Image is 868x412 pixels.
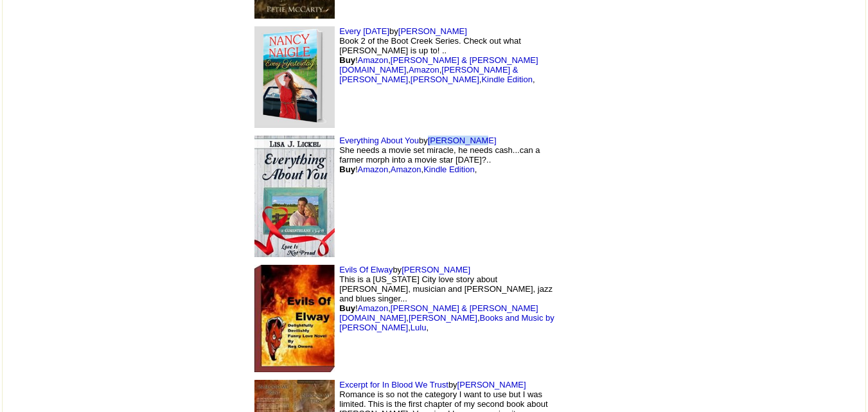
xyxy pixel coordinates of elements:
[576,280,627,357] img: shim.gif
[358,55,389,65] a: Amazon
[339,55,355,65] b: Buy
[457,380,526,390] a: [PERSON_NAME]
[428,136,497,145] a: [PERSON_NAME]
[409,65,439,75] a: Amazon
[339,380,448,390] a: Excerpt for In Blood We Trust
[409,313,477,323] a: [PERSON_NAME]
[339,65,518,84] a: [PERSON_NAME] & [PERSON_NAME]
[339,136,540,174] font: by She needs a movie set miracle, he needs cash...can a farmer morph into a movie star [DATE]?.. ...
[339,303,355,313] b: Buy
[339,55,538,75] a: [PERSON_NAME] & [PERSON_NAME][DOMAIN_NAME]
[254,265,335,372] img: 30385.JPG
[254,136,335,257] img: 71234.jpg
[339,313,554,332] a: Books and Music by [PERSON_NAME]
[576,39,627,116] img: shim.gif
[639,201,642,204] img: shim.gif
[339,265,554,332] font: by This is a [US_STATE] City love story about [PERSON_NAME], musician and [PERSON_NAME], jazz and...
[576,158,627,235] img: shim.gif
[339,303,538,323] a: [PERSON_NAME] & [PERSON_NAME][DOMAIN_NAME]
[481,75,533,84] a: Kindle Edition
[398,26,467,36] a: [PERSON_NAME]
[339,26,538,84] font: by Book 2 of the Boot Creek Series. Check out what [PERSON_NAME] is up to! .. ! , , , , , ,
[411,323,427,332] a: Lulu
[423,165,475,174] a: Kindle Edition
[391,165,421,174] a: Amazon
[339,265,393,274] a: Evils Of Elway
[639,82,642,85] img: shim.gif
[358,165,389,174] a: Amazon
[254,26,335,128] img: 70425.jpg
[411,75,479,84] a: [PERSON_NAME]
[402,265,470,274] a: [PERSON_NAME]
[339,136,419,145] a: Everything About You
[339,165,355,174] b: Buy
[639,323,642,326] img: shim.gif
[339,26,389,36] a: Every [DATE]
[358,303,389,313] a: Amazon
